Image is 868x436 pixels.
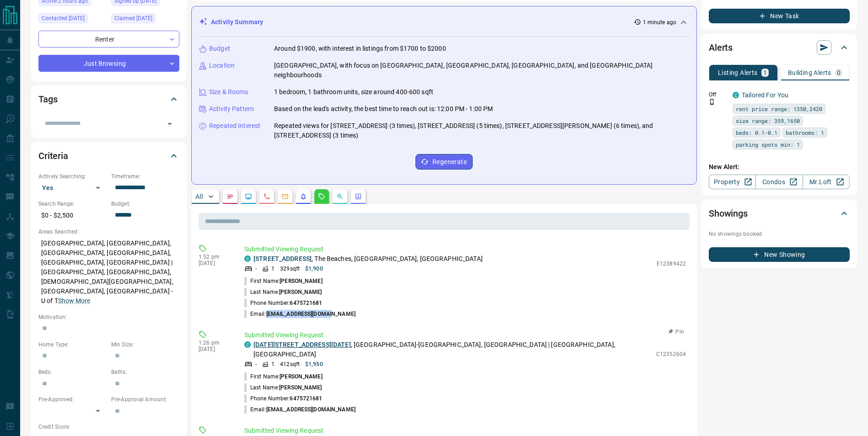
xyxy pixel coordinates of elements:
[305,360,323,368] p: $1,950
[111,395,179,404] p: Pre-Approval Amount:
[643,18,676,27] p: 1 minute ago
[253,255,312,262] a: [STREET_ADDRESS]
[736,116,800,125] span: size range: 359,1650
[38,395,107,404] p: Pre-Approved:
[111,340,179,349] p: Min Size:
[279,289,322,295] span: [PERSON_NAME]
[709,9,850,23] button: New Task
[209,44,230,53] p: Budget
[415,154,473,170] button: Regenerate
[244,341,251,348] div: condos.ca
[38,200,107,208] p: Search Range:
[271,360,275,368] p: 1
[280,278,322,284] span: [PERSON_NAME]
[803,175,850,189] a: Mr.Loft
[244,277,323,285] p: First Name:
[709,37,850,58] div: Alerts
[280,265,300,273] p: 329 sqft
[38,368,107,376] p: Beds:
[163,117,176,130] button: Open
[38,13,107,26] div: Mon Apr 10 2023
[318,193,325,200] svg: Requests
[38,423,179,431] p: Credit Score:
[266,311,356,317] span: [EMAIL_ADDRESS][DOMAIN_NAME]
[663,328,690,336] button: Pin
[742,91,788,99] a: Tailored For You
[209,121,260,131] p: Repeated Interest
[274,121,689,140] p: Repeated views for [STREET_ADDRESS] (3 times), [STREET_ADDRESS] (5 times), [STREET_ADDRESS][PERSO...
[656,350,686,358] p: C12352604
[657,260,686,268] p: E12389422
[736,104,822,113] span: rent price range: 1350,2420
[336,193,344,200] svg: Opportunities
[274,104,493,114] p: Based on the lead's activity, the best time to reach out is: 12:00 PM - 1:00 PM
[709,247,850,262] button: New Showing
[111,13,179,26] div: Fri Aug 30 2024
[38,55,179,72] div: Just Browsing
[38,31,179,48] div: Renter
[274,44,446,53] p: Around $1900, with interest in listings from $1700 to $2000
[736,140,800,149] span: parking spots min: 1
[111,368,179,376] p: Baths:
[355,193,362,200] svg: Agent Actions
[244,372,323,381] p: First Name:
[226,193,234,200] svg: Notes
[199,260,231,266] p: [DATE]
[42,14,85,23] span: Contacted [DATE]
[253,341,351,348] a: [DATE][STREET_ADDRESS][DATE]
[199,346,231,352] p: [DATE]
[709,175,756,189] a: Property
[280,373,322,380] span: [PERSON_NAME]
[290,395,322,402] span: 6475721681
[305,265,323,273] p: $1,900
[38,181,107,195] div: Yes
[195,193,203,200] p: All
[244,245,686,254] p: Submitted Viewing Request
[255,360,257,368] p: -
[755,175,803,189] a: Condos
[274,87,433,97] p: 1 bedroom, 1 bathroom units, size around 400-600 sqft
[38,236,179,308] p: [GEOGRAPHIC_DATA], [GEOGRAPHIC_DATA], [GEOGRAPHIC_DATA], [GEOGRAPHIC_DATA], [GEOGRAPHIC_DATA], [G...
[280,360,300,368] p: 412 sqft
[114,14,152,23] span: Claimed [DATE]
[244,310,356,318] p: Email:
[111,200,179,208] p: Budget:
[253,340,652,359] p: , [GEOGRAPHIC_DATA]-[GEOGRAPHIC_DATA], [GEOGRAPHIC_DATA] | [GEOGRAPHIC_DATA], [GEOGRAPHIC_DATA]
[244,405,356,414] p: Email:
[199,254,231,260] p: 1:52 pm
[763,69,767,76] p: 1
[38,172,107,181] p: Actively Searching:
[199,14,689,31] div: Activity Summary1 minute ago
[300,193,307,200] svg: Listing Alerts
[709,99,715,105] svg: Push Notification Only
[709,90,727,99] p: Off
[709,202,850,224] div: Showings
[281,193,289,200] svg: Emails
[255,265,257,273] p: -
[244,383,322,392] p: Last Name:
[718,69,758,76] p: Listing Alerts
[38,92,57,106] h2: Tags
[244,426,686,436] p: Submitted Viewing Request
[709,206,748,221] h2: Showings
[245,193,252,200] svg: Lead Browsing Activity
[58,296,90,306] button: Show More
[38,313,179,321] p: Motivation:
[290,300,322,306] span: 6475721681
[244,255,251,262] div: condos.ca
[709,162,850,172] p: New Alert:
[266,406,356,413] span: [EMAIL_ADDRESS][DOMAIN_NAME]
[709,40,733,55] h2: Alerts
[38,88,179,110] div: Tags
[209,87,248,97] p: Size & Rooms
[211,17,263,27] p: Activity Summary
[38,145,179,167] div: Criteria
[279,384,322,391] span: [PERSON_NAME]
[274,61,689,80] p: [GEOGRAPHIC_DATA], with focus on [GEOGRAPHIC_DATA], [GEOGRAPHIC_DATA], [GEOGRAPHIC_DATA], and [GE...
[111,172,179,181] p: Timeframe:
[837,69,841,76] p: 0
[244,299,323,307] p: Phone Number:
[263,193,270,200] svg: Calls
[209,104,254,114] p: Activity Pattern
[38,340,107,349] p: Home Type:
